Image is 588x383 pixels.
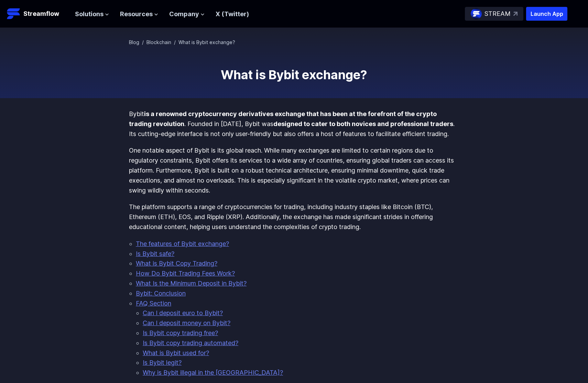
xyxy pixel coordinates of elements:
img: Streamflow Logo [7,7,21,21]
a: Can I deposit money on Bybit? [143,319,230,327]
strong: designed to cater to both novices and professional traders [273,120,453,127]
a: What is Bybit Copy Trading? [136,260,217,267]
strong: is a renowned cryptocurrency derivatives exchange that has been at the forefront of the crypto tr... [129,110,437,127]
a: FAQ Section [136,300,171,307]
p: Bybit . Founded in [DATE], Bybit was . Its cutting-edge interface is not only user-friendly but a... [129,109,459,139]
a: Is Bybit legit? [143,359,182,366]
a: Is Bybit copy trading free? [143,329,218,337]
p: Streamflow [23,9,59,19]
a: The features of Bybit exchange? [136,240,229,247]
span: Company [169,9,199,19]
p: STREAM [484,9,511,19]
span: Solutions [75,9,104,19]
a: Streamflow [7,7,68,21]
button: Company [169,9,205,19]
a: Can I deposit euro to Bybit? [143,309,223,317]
a: Is Bybit safe? [136,250,174,257]
a: What is Bybit used for? [143,349,209,356]
a: X (Twitter) [216,10,249,18]
a: Blog [129,39,139,45]
p: The platform supports a range of cryptocurrencies for trading, including industry staples like Bi... [129,202,459,232]
a: STREAM [465,7,523,21]
a: How Do Bybit Trading Fees Work? [136,270,235,277]
span: Resources [120,9,153,19]
button: Solutions [75,9,109,19]
img: streamflow-logo-circle.png [471,8,482,19]
span: / [174,39,176,45]
p: One notable aspect of Bybit is its global reach. While many exchanges are limited to certain regi... [129,146,459,195]
img: top-right-arrow.svg [513,12,518,16]
span: / [142,39,144,45]
a: Blockchain [146,39,171,45]
a: Is Bybit copy trading automated? [143,339,238,346]
a: Why is Bybit illegal in the [GEOGRAPHIC_DATA]? [143,369,283,376]
a: What Is the Minimum Deposit in Bybit? [136,280,247,287]
h1: What is Bybit exchange? [129,68,459,82]
button: Launch App [526,7,567,21]
button: Resources [120,9,158,19]
a: Bybit: Conclusion [136,290,186,297]
span: What is Bybit exchange? [178,39,235,45]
